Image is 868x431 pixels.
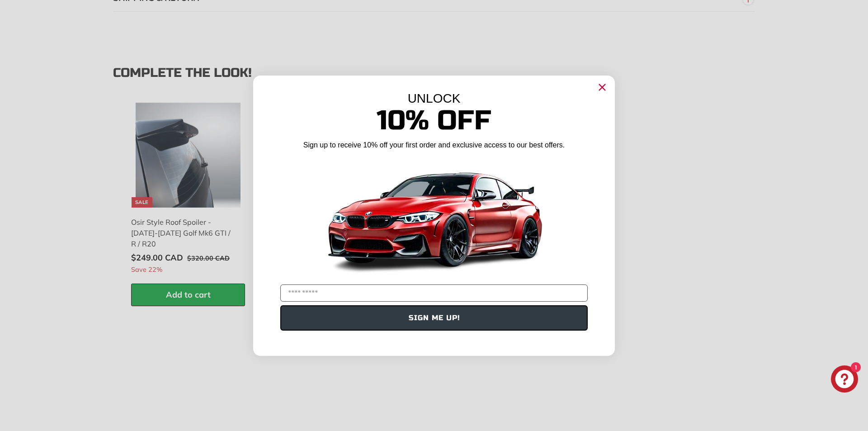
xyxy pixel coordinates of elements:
inbox-online-store-chat: Shopify online store chat [828,365,861,395]
span: Sign up to receive 10% off your first order and exclusive access to our best offers. [303,141,565,149]
button: Close dialog [595,80,609,95]
span: 10% Off [377,104,491,137]
span: UNLOCK [408,91,461,105]
input: YOUR EMAIL [280,284,588,302]
img: Banner showing BMW 4 Series Body kit [321,154,547,281]
button: SIGN ME UP! [280,305,588,331]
